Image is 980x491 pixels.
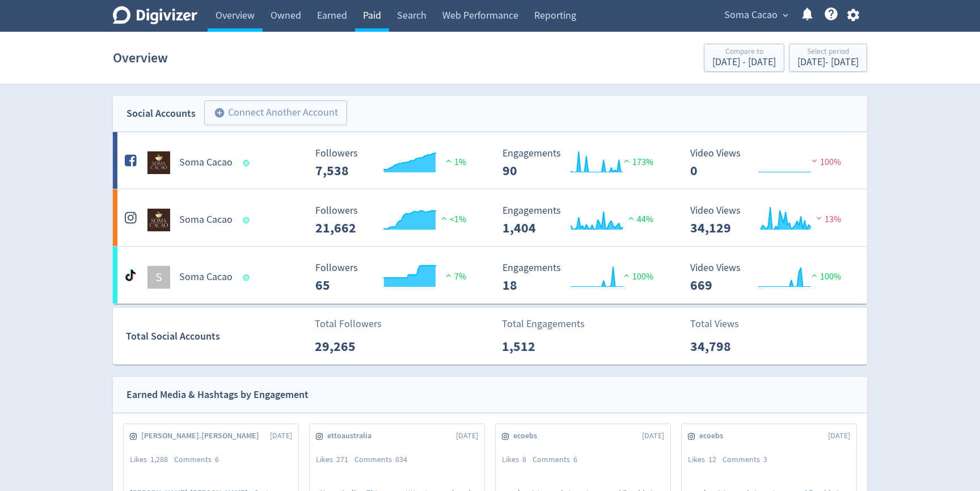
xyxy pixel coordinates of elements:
[179,213,233,227] h5: Soma Cacao
[690,316,755,332] p: Total Views
[809,271,820,280] img: positive-performance.svg
[626,214,653,225] span: 44%
[316,454,354,465] div: Likes
[809,271,841,282] span: 100%
[443,156,454,165] img: positive-performance.svg
[179,270,233,284] h5: Soma Cacao
[141,430,265,442] span: [PERSON_NAME].[PERSON_NAME]
[126,105,196,122] div: Social Accounts
[443,271,466,282] span: 7%
[813,214,825,222] img: negative-performance.svg
[243,274,253,281] span: Data last synced: 29 Sep 2025, 6:02am (AEST)
[502,454,533,465] div: Likes
[147,266,170,289] div: S
[685,205,855,235] svg: Video Views 34,129
[690,336,755,357] p: 34,798
[704,44,784,72] button: Compare to[DATE] - [DATE]
[147,151,170,174] img: Soma Cacao undefined
[797,57,859,67] div: [DATE] - [DATE]
[502,316,585,332] p: Total Engagements
[310,205,480,235] svg: Followers ---
[621,271,632,280] img: positive-performance.svg
[712,48,776,57] div: Compare to
[724,6,778,24] span: Soma Cacao
[215,454,219,464] span: 6
[113,40,168,76] h1: Overview
[797,48,859,57] div: Select period
[130,454,174,465] div: Likes
[828,430,850,442] span: [DATE]
[147,209,170,231] img: Soma Cacao undefined
[497,148,667,178] svg: Engagements 90
[310,148,480,178] svg: Followers ---
[438,214,466,225] span: <1%
[113,247,867,303] a: SSoma Cacao Followers --- Followers 65 7% Engagements 18 Engagements 18 100% Video Views 669 Vide...
[336,454,348,464] span: 271
[270,430,292,442] span: [DATE]
[438,214,450,222] img: positive-performance.svg
[174,454,225,465] div: Comments
[354,454,413,465] div: Comments
[712,57,776,67] div: [DATE] - [DATE]
[126,387,309,403] div: Earned Media & Hashtags by Engagement
[685,148,855,178] svg: Video Views 0
[310,263,480,293] svg: Followers ---
[626,214,637,222] img: positive-performance.svg
[685,263,855,293] svg: Video Views 669
[699,430,729,442] span: ecoebs
[621,156,653,168] span: 173%
[780,10,791,20] span: expand_more
[150,454,168,464] span: 1,288
[763,454,767,464] span: 3
[813,214,841,225] span: 13%
[497,205,667,235] svg: Engagements 1,404
[513,430,543,442] span: ecoebs
[502,336,567,357] p: 1,512
[688,454,723,465] div: Likes
[522,454,526,464] span: 8
[621,271,653,282] span: 100%
[179,156,233,170] h5: Soma Cacao
[497,263,667,293] svg: Engagements 18
[196,102,347,125] a: Connect Another Account
[113,132,867,189] a: Soma Cacao undefinedSoma Cacao Followers --- Followers 7,538 1% Engagements 90 Engagements 90 173...
[456,430,478,442] span: [DATE]
[789,44,867,72] button: Select period[DATE]- [DATE]
[214,107,225,118] span: add_circle
[621,156,632,165] img: positive-performance.svg
[708,454,716,464] span: 12
[809,156,820,165] img: negative-performance.svg
[315,316,382,332] p: Total Followers
[642,430,664,442] span: [DATE]
[315,336,380,357] p: 29,265
[533,454,584,465] div: Comments
[113,189,867,246] a: Soma Cacao undefinedSoma Cacao Followers --- Followers 21,662 <1% Engagements 1,404 Engagements 1...
[327,430,378,442] span: ettoaustralia
[395,454,407,464] span: 834
[243,217,253,223] span: Data last synced: 29 Sep 2025, 4:02am (AEST)
[204,100,347,125] button: Connect Another Account
[809,156,841,168] span: 100%
[720,6,791,24] button: Soma Cacao
[243,160,253,166] span: Data last synced: 29 Sep 2025, 4:02am (AEST)
[723,454,774,465] div: Comments
[126,328,307,345] div: Total Social Accounts
[443,271,454,280] img: positive-performance.svg
[573,454,577,464] span: 6
[443,156,466,168] span: 1%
